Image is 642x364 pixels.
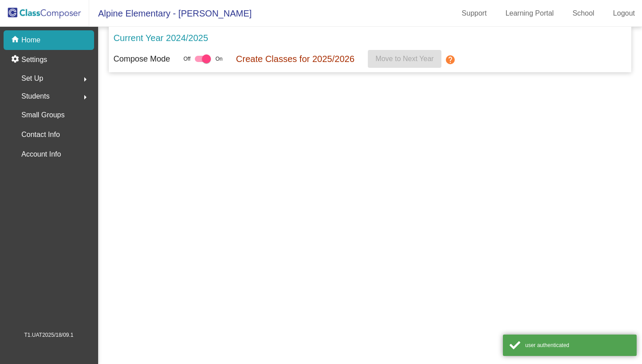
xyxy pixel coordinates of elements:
[21,109,65,121] p: Small Groups
[215,55,222,63] span: On
[21,54,47,65] p: Settings
[236,52,354,66] p: Create Classes for 2025/2026
[89,6,252,21] span: Alpine Elementary - [PERSON_NAME]
[80,74,91,85] mat-icon: arrow_right
[525,341,630,349] div: user authenticated
[21,72,43,85] span: Set Up
[183,55,190,63] span: Off
[11,35,21,45] mat-icon: home
[21,148,61,161] p: Account Info
[455,6,494,21] a: Support
[113,31,208,45] p: Current Year 2024/2025
[368,50,441,68] button: Move to Next Year
[375,55,434,62] span: Move to Next Year
[565,6,601,21] a: School
[80,92,91,103] mat-icon: arrow_right
[113,53,170,65] p: Compose Mode
[606,6,642,21] a: Logout
[21,128,60,141] p: Contact Info
[21,90,49,103] span: Students
[11,54,21,65] mat-icon: settings
[498,6,561,21] a: Learning Portal
[445,54,456,65] mat-icon: help
[21,35,41,45] p: Home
